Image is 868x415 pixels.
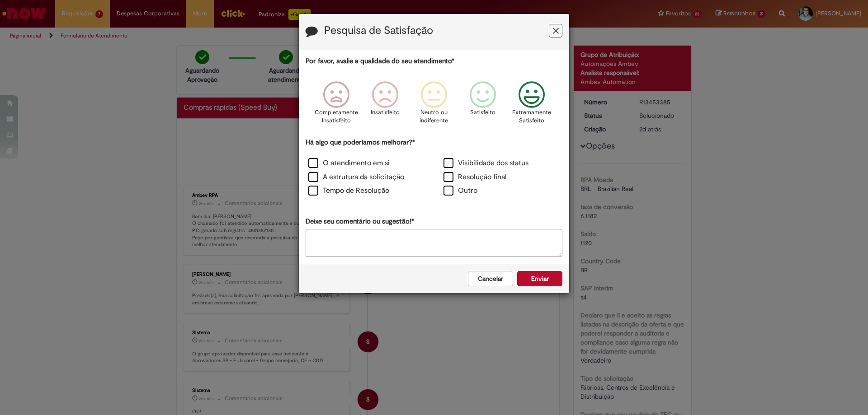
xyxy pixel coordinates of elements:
p: Extremamente Satisfeito [512,108,551,125]
p: Neutro ou indiferente [418,108,450,125]
button: Cancelar [468,271,513,286]
p: Insatisfeito [371,108,400,117]
label: O atendimento em si [308,158,390,168]
div: Satisfeito [460,75,506,136]
button: Enviar [517,271,562,286]
label: Tempo de Resolução [308,186,389,196]
div: Extremamente Satisfeito [509,75,555,136]
div: Completamente Insatisfeito [313,75,359,136]
label: Outro [443,186,477,196]
div: Insatisfeito [362,75,408,136]
label: Resolução final [443,172,507,182]
label: Pesquisa de Satisfação [324,25,433,37]
div: Neutro ou indiferente [411,75,457,136]
label: Por favor, avalie a qualidade do seu atendimento* [306,56,454,66]
label: Deixe seu comentário ou sugestão!* [306,217,414,226]
div: Há algo que poderíamos melhorar?* [306,138,562,199]
p: Satisfeito [470,108,495,117]
label: A estrutura da solicitação [308,172,404,182]
label: Visibilidade dos status [443,158,528,168]
p: Completamente Insatisfeito [315,108,358,125]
